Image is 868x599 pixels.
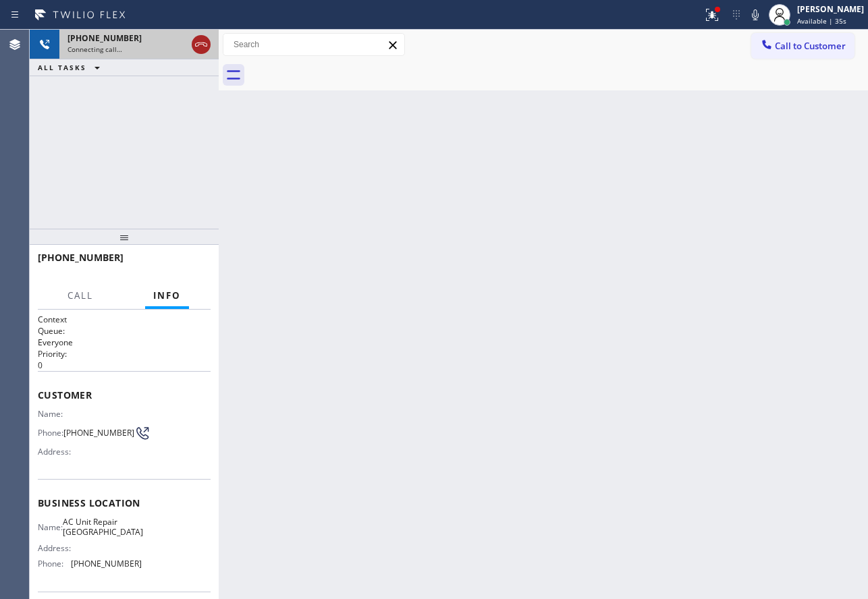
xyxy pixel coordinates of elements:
span: Name: [38,409,74,419]
button: Hang up [192,35,211,54]
h2: Priority: [38,348,211,360]
button: Call to Customer [751,33,855,59]
button: ALL TASKS [30,59,113,76]
span: Phone: [38,559,71,569]
span: Call [67,289,93,302]
span: Call to Customer [775,40,846,52]
span: Address: [38,543,74,553]
button: Mute [746,5,765,24]
span: Connecting call… [67,45,122,54]
div: [PERSON_NAME] [797,3,864,15]
span: [PHONE_NUMBER] [63,428,134,438]
span: [PHONE_NUMBER] [71,559,142,569]
p: Everyone [38,337,211,348]
button: Call [59,283,101,309]
span: Info [153,289,181,302]
span: Address: [38,447,74,457]
span: Available | 35s [797,16,846,26]
span: Customer [38,389,211,401]
span: AC Unit Repair [GEOGRAPHIC_DATA] [63,517,143,538]
span: Name: [38,522,63,532]
span: [PHONE_NUMBER] [38,251,124,264]
span: ALL TASKS [38,63,86,72]
span: Phone: [38,428,63,438]
span: [PHONE_NUMBER] [67,32,142,44]
input: Search [223,34,404,55]
h1: Context [38,314,211,325]
h2: Queue: [38,325,211,337]
span: Business location [38,496,211,509]
button: Info [145,283,189,309]
p: 0 [38,360,211,371]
